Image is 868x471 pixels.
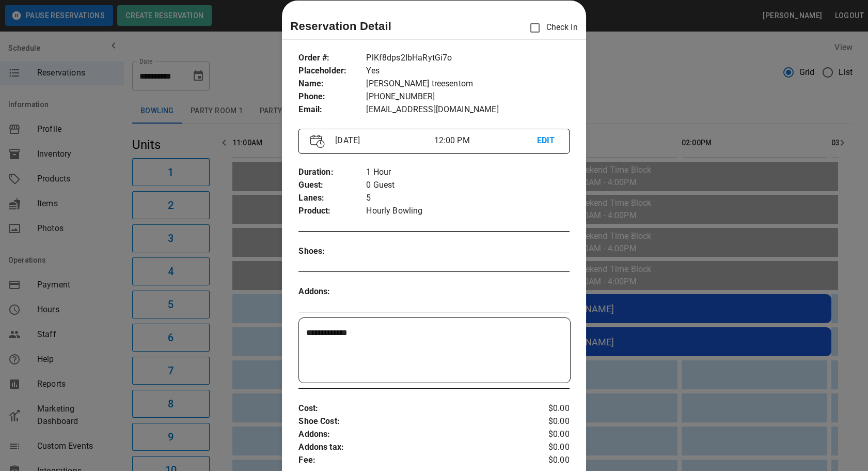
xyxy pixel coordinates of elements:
p: Product : [298,205,366,218]
p: Addons tax : [298,441,524,454]
p: [PHONE_NUMBER] [366,90,569,103]
p: $0.00 [524,441,569,454]
p: Yes [366,65,569,78]
p: $0.00 [524,402,569,415]
p: Lanes : [298,192,366,205]
p: $0.00 [524,454,569,467]
p: 12:00 PM [434,134,536,147]
p: Cost : [298,402,524,415]
p: Placeholder : [298,65,366,78]
p: $0.00 [524,428,569,441]
p: EDIT [537,134,558,147]
p: Hourly Bowling [366,205,569,218]
p: Shoe Cost : [298,415,524,428]
p: Name : [298,78,366,90]
img: Vector [310,134,325,148]
p: Addons : [298,285,366,298]
p: Phone : [298,90,366,103]
p: Shoes : [298,245,366,258]
p: [PERSON_NAME] treesentom [366,78,569,90]
p: Check In [524,17,577,39]
p: 0 Guest [366,179,569,192]
p: Addons : [298,428,524,441]
p: [DATE] [331,134,434,147]
p: Order # : [298,52,366,65]
p: 1 Hour [366,166,569,179]
p: Duration : [298,166,366,179]
p: Email : [298,103,366,116]
p: Fee : [298,454,524,467]
p: Guest : [298,179,366,192]
p: 5 [366,192,569,205]
p: PlKf8dps2IbHaRytGi7o [366,52,569,65]
p: [EMAIL_ADDRESS][DOMAIN_NAME] [366,103,569,116]
p: Reservation Detail [290,18,391,35]
p: $0.00 [524,415,569,428]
